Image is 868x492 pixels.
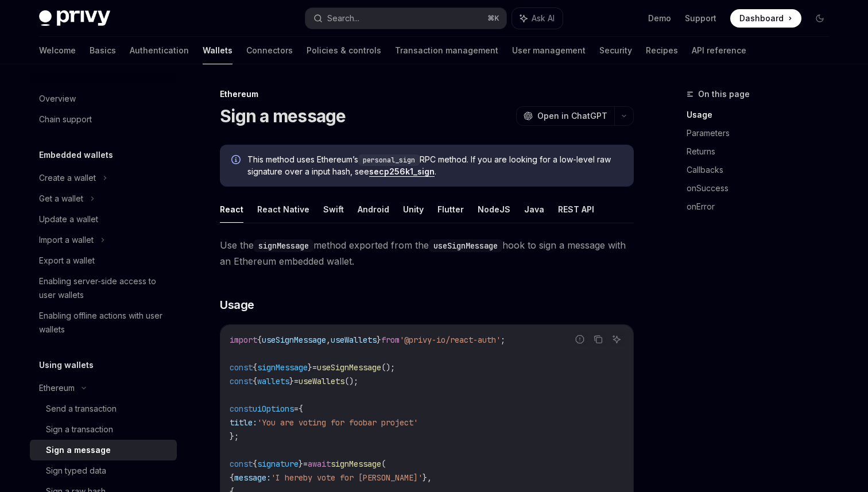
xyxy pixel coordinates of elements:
button: Open in ChatGPT [516,106,614,126]
a: Chain support [30,109,177,130]
a: Policies & controls [307,37,381,64]
div: Enabling server-side access to user wallets [39,274,170,302]
span: Dashboard [739,13,784,24]
code: personal_sign [358,154,420,166]
a: Update a wallet [30,209,177,230]
a: Transaction management [395,37,498,64]
h5: Embedded wallets [39,148,113,162]
div: Sign typed data [46,464,106,478]
button: REST API [558,196,594,223]
span: = [294,404,299,414]
a: Overview [30,88,177,109]
a: secp256k1_sign [369,166,435,177]
img: dark logo [39,10,110,26]
div: Ethereum [220,88,634,100]
button: NodeJS [478,196,510,223]
span: from [381,335,400,345]
span: } [308,362,312,373]
span: signature [257,459,299,469]
span: useWallets [331,335,377,345]
span: signMessage [331,459,381,469]
span: const [230,362,253,373]
button: React [220,196,243,223]
a: Authentication [130,37,189,64]
span: const [230,404,253,414]
div: Update a wallet [39,212,98,226]
a: Wallets [203,37,232,64]
button: Toggle dark mode [811,9,829,28]
span: { [257,335,262,345]
div: Send a transaction [46,402,117,416]
span: } [377,335,381,345]
div: Enabling offline actions with user wallets [39,309,170,336]
a: Dashboard [730,9,801,28]
span: ; [501,335,505,345]
span: title: [230,417,257,428]
span: await [308,459,331,469]
a: Security [599,37,632,64]
a: API reference [692,37,746,64]
span: useWallets [299,376,344,386]
a: Recipes [646,37,678,64]
span: useSignMessage [317,362,381,373]
span: } [299,459,303,469]
a: Returns [687,142,838,161]
svg: Info [231,155,243,166]
button: React Native [257,196,309,223]
button: Swift [323,196,344,223]
span: useSignMessage [262,335,326,345]
span: }; [230,431,239,441]
span: Ask AI [532,13,555,24]
button: Copy the contents from the code block [591,332,606,347]
span: (); [344,376,358,386]
span: wallets [257,376,289,386]
span: const [230,459,253,469]
a: Enabling offline actions with user wallets [30,305,177,340]
span: = [303,459,308,469]
span: signMessage [257,362,308,373]
button: Ask AI [512,8,563,29]
span: This method uses Ethereum’s RPC method. If you are looking for a low-level raw signature over a i... [247,154,622,177]
button: Ask AI [609,332,624,347]
div: Import a wallet [39,233,94,247]
span: (); [381,362,395,373]
code: signMessage [254,239,313,252]
div: Create a wallet [39,171,96,185]
button: Report incorrect code [572,332,587,347]
div: Sign a transaction [46,423,113,436]
a: Sign typed data [30,460,177,481]
a: Send a transaction [30,398,177,419]
a: Welcome [39,37,76,64]
div: Search... [327,11,359,25]
div: Chain support [39,113,92,126]
a: onError [687,197,838,216]
a: Sign a message [30,440,177,460]
div: Overview [39,92,76,106]
a: Basics [90,37,116,64]
span: { [253,376,257,386]
span: { [253,459,257,469]
div: Ethereum [39,381,75,395]
span: const [230,376,253,386]
a: Export a wallet [30,250,177,271]
span: }, [423,472,432,483]
a: onSuccess [687,179,838,197]
button: Search...⌘K [305,8,506,29]
a: Support [685,13,716,24]
span: = [294,376,299,386]
span: , [326,335,331,345]
h5: Using wallets [39,358,94,372]
span: ( [381,459,386,469]
span: Use the method exported from the hook to sign a message with an Ethereum embedded wallet. [220,237,634,269]
span: Usage [220,297,254,313]
code: useSignMessage [429,239,502,252]
button: Unity [403,196,424,223]
span: { [230,472,234,483]
span: 'You are voting for foobar project' [257,417,418,428]
span: ⌘ K [487,14,499,23]
div: Export a wallet [39,254,95,268]
button: Java [524,196,544,223]
span: message: [234,472,271,483]
a: Connectors [246,37,293,64]
span: { [253,362,257,373]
